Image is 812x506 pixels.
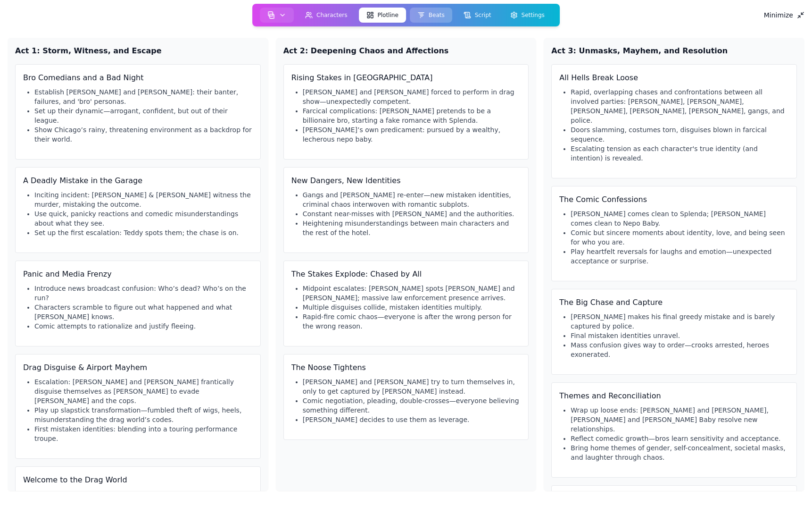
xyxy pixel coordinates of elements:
a: Characters [296,6,357,25]
li: Wrap up loose ends: [PERSON_NAME] and [PERSON_NAME], [PERSON_NAME] and [PERSON_NAME] Baby resolve... [571,405,789,434]
li: Establish [PERSON_NAME] and [PERSON_NAME]: their banter, failures, and 'bro' personas. [34,87,253,106]
li: [PERSON_NAME]’s own predicament: pursued by a wealthy, lecherous nepo baby. [303,125,521,144]
h2: Act 1: Storm, Witness, and Escape [15,45,261,57]
li: Constant near-misses with [PERSON_NAME] and the authorities. [303,209,521,219]
li: Farcical complications: [PERSON_NAME] pretends to be a billionaire bro, starting a fake romance w... [303,106,521,125]
button: Plotline [359,8,406,23]
li: Doors slamming, costumes torn, disguises blown in farcical sequence. [571,125,789,144]
li: Set up the first escalation: Teddy spots them; the chase is on. [34,228,253,237]
li: Comic but sincere moments about identity, love, and being seen for who you are. [571,228,789,247]
h3: New Dangers, New Identities [291,175,521,186]
li: [PERSON_NAME] makes his final greedy mistake and is barely captured by police. [571,312,789,331]
h3: The Comic Confessions [559,194,789,205]
li: Comic attempts to rationalize and justify fleeing. [34,321,253,331]
h3: Bro Comedians and a Bad Night [23,72,253,84]
h3: A Deadly Mistake in the Garage [23,175,253,186]
li: Play heartfelt reversals for laughs and emotion—unexpected acceptance or surprise. [571,247,789,266]
h3: The Stakes Explode: Chased by All [291,269,521,280]
li: Rapid-fire comic chaos—everyone is after the wrong person for the wrong reason. [303,312,521,331]
a: Beats [408,6,454,25]
h3: Rising Stakes in [GEOGRAPHIC_DATA] [291,72,521,84]
li: Introduce news broadcast confusion: Who’s dead? Who’s on the run? [34,284,253,303]
li: Rapid, overlapping chases and confrontations between all involved parties: [PERSON_NAME], [PERSON... [571,87,789,125]
li: Final mistaken identities unravel. [571,331,789,340]
div: Minimize [764,11,804,19]
a: Script [454,6,501,25]
li: Reflect comedic growth—bros learn sensitivity and acceptance. [571,434,789,443]
li: Use quick, panicky reactions and comedic misunderstandings about what they see. [34,209,253,228]
li: Show Chicago’s rainy, threatening environment as a backdrop for their world. [34,125,253,144]
li: First mistaken identities: blending into a touring performance troupe. [34,424,253,443]
li: [PERSON_NAME] and [PERSON_NAME] try to turn themselves in, only to get captured by [PERSON_NAME] ... [303,377,521,396]
button: Script [456,8,499,23]
img: storyboard [267,11,275,19]
li: Heightening misunderstandings between main characters and the rest of the hotel. [303,219,521,237]
li: [PERSON_NAME] comes clean to Splenda; [PERSON_NAME] comes clean to Nepo Baby. [571,209,789,228]
li: Escalation: [PERSON_NAME] and [PERSON_NAME] frantically disguise themselves as [PERSON_NAME] to e... [34,377,253,405]
h3: The Big Chase and Capture [559,297,789,308]
li: Midpoint escalates: [PERSON_NAME] spots [PERSON_NAME] and [PERSON_NAME]; massive law enforcement ... [303,284,521,303]
h3: All Hells Break Loose [559,72,789,84]
h2: Act 3: Unmasks, Mayhem, and Resolution [551,45,797,57]
h3: Themes and Reconciliation [559,390,789,402]
h3: Drag Disguise & Airport Mayhem [23,362,253,373]
li: Comic negotiation, pleading, double-crosses—everyone believing something different. [303,396,521,415]
h3: Panic and Media Frenzy [23,269,253,280]
li: Gangs and [PERSON_NAME] re-enter—new mistaken identities, criminal chaos interwoven with romantic... [303,190,521,209]
button: Beats [410,8,452,23]
li: [PERSON_NAME] and [PERSON_NAME] forced to perform in drag show—unexpectedly competent. [303,87,521,106]
li: Bring home themes of gender, self-concealment, societal masks, and laughter through chaos. [571,443,789,462]
li: Set up their dynamic—arrogant, confident, but out of their league. [34,106,253,125]
a: Settings [501,6,554,25]
li: Escalating tension as each character's true identity (and intention) is revealed. [571,144,789,163]
li: Play up slapstick transformation—fumbled theft of wigs, heels, misunderstanding the drag world’s ... [34,405,253,424]
h3: Welcome to the Drag World [23,474,253,486]
li: Characters scramble to figure out what happened and what [PERSON_NAME] knows. [34,303,253,321]
h3: The Noose Tightens [291,362,521,373]
a: Plotline [357,6,408,25]
button: Settings [503,8,552,23]
li: Mass confusion gives way to order—crooks arrested, heroes exonerated. [571,340,789,359]
h2: Act 2: Deepening Chaos and Affections [283,45,529,57]
li: Multiple disguises collide, mistaken identities multiply. [303,303,521,312]
li: [PERSON_NAME] decides to use them as leverage. [303,415,521,424]
button: Characters [298,8,355,23]
li: Inciting incident: [PERSON_NAME] & [PERSON_NAME] witness the murder, mistaking the outcome. [34,190,253,209]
